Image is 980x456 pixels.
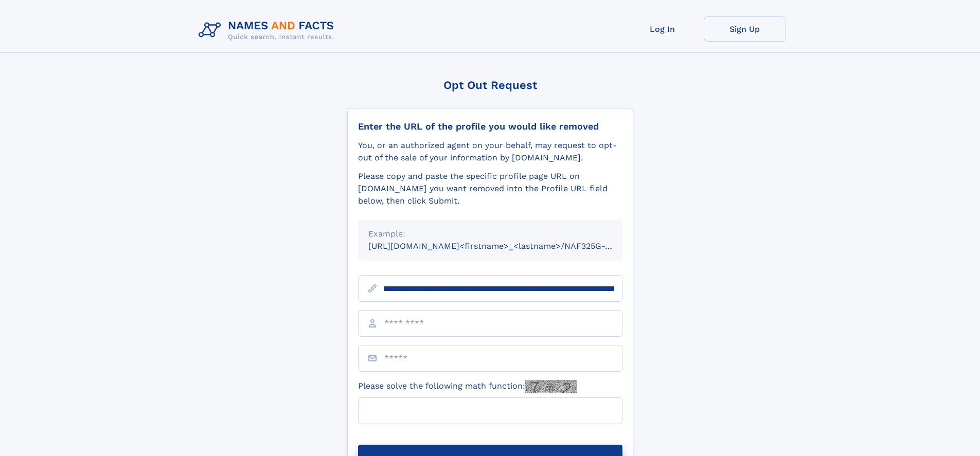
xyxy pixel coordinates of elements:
[621,16,704,42] a: Log In
[368,228,612,240] div: Example:
[358,170,622,207] div: Please copy and paste the specific profile page URL on [DOMAIN_NAME] you want removed into the Pr...
[368,241,642,251] small: [URL][DOMAIN_NAME]<firstname>_<lastname>/NAF325G-xxxxxxxx
[358,121,622,132] div: Enter the URL of the profile you would like removed
[704,16,786,42] a: Sign Up
[358,139,622,164] div: You, or an authorized agent on your behalf, may request to opt-out of the sale of your informatio...
[194,16,343,44] img: Logo Names and Facts
[347,79,633,92] div: Opt Out Request
[358,380,577,393] label: Please solve the following math function:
